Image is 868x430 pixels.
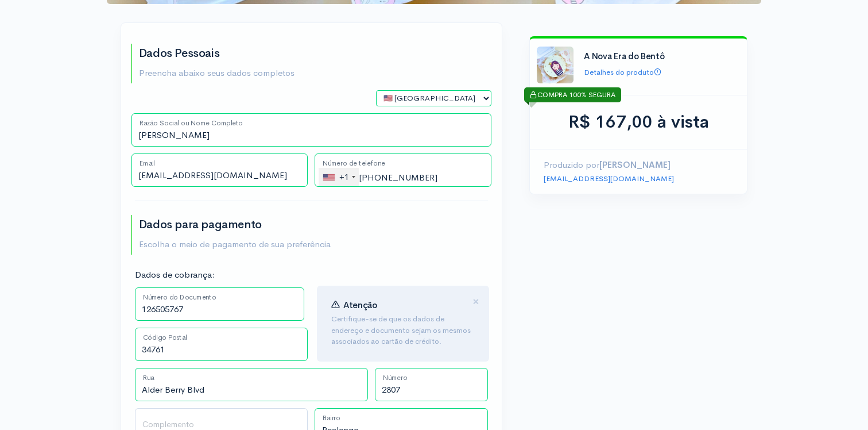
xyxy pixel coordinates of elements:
a: [EMAIL_ADDRESS][DOMAIN_NAME] [544,174,674,183]
h4: Atenção [331,300,475,310]
img: %C3%8Dcone%20Creatorsland.jpg [537,47,573,83]
p: Certifique-se de que os dados de endereço e documento sejam os mesmos associados ao cartão de cré... [331,313,475,347]
input: Nome Completo [131,113,491,147]
div: +1 [323,168,359,186]
input: CEP [135,328,308,361]
input: Número [375,368,488,401]
input: Email [131,153,308,187]
input: Número do Documento [135,287,305,321]
strong: [PERSON_NAME] [599,159,671,170]
p: Produzido por [544,159,733,172]
div: R$ 167,00 à vista [544,109,733,135]
label: Dados de cobrança: [135,268,215,282]
button: Close [472,295,479,309]
a: Detalhes do produto [584,67,661,77]
div: United States: +1 [319,168,359,186]
div: COMPRA 100% SEGURA [524,87,621,102]
h2: Dados Pessoais [139,47,294,60]
p: Escolha o meio de pagamento de sua preferência [139,238,331,251]
h4: A Nova Era do Bentô [584,52,737,62]
p: Preencha abaixo seus dados completos [139,67,294,80]
span: × [472,293,479,310]
h2: Dados para pagamento [139,218,331,231]
input: Rua [135,368,368,401]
